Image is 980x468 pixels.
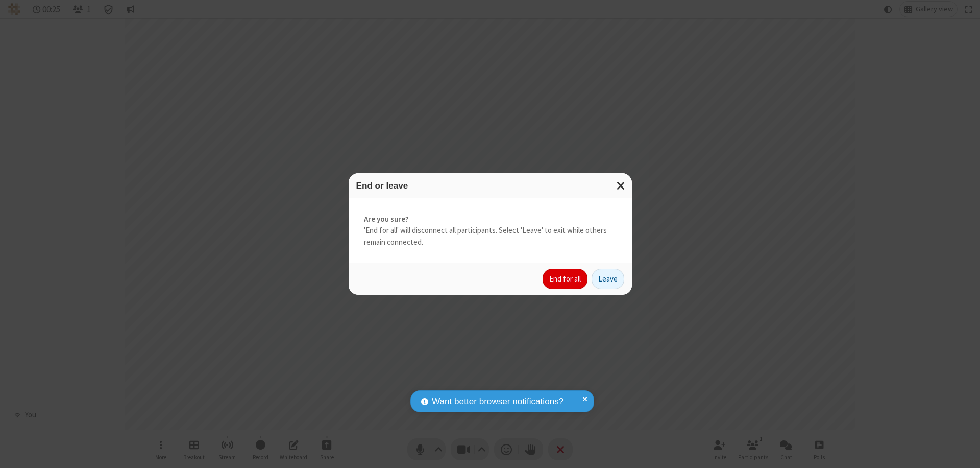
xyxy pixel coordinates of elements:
[610,173,632,198] button: Close modal
[356,181,624,191] h3: End or leave
[349,198,632,264] div: 'End for all' will disconnect all participants. Select 'Leave' to exit while others remain connec...
[592,269,624,289] button: Leave
[543,269,587,289] button: End for all
[364,214,617,225] strong: Are you sure?
[432,395,563,408] span: Want better browser notifications?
